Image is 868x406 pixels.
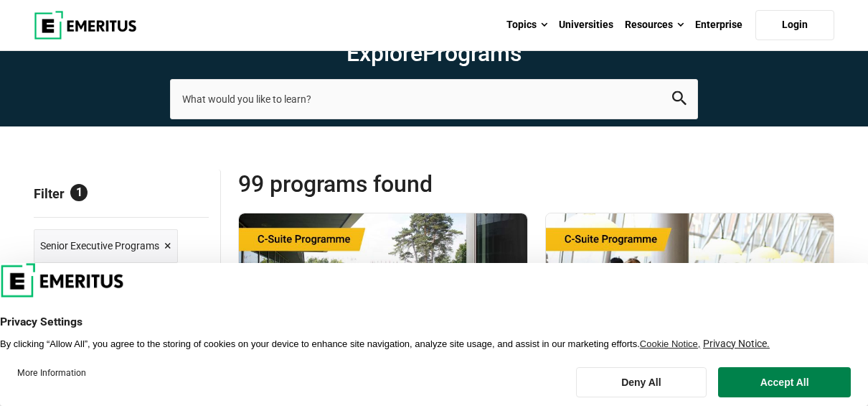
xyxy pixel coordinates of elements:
a: Senior Executive Programs × [34,229,178,263]
a: search [672,94,687,108]
img: INSEAD Chief Operating Officer (COO) Programme | Online Leadership Course [546,213,834,357]
button: search [672,91,687,107]
span: Senior Executive Programs [40,238,159,254]
span: 99 Programs found [238,170,537,198]
input: search-page [170,79,698,119]
img: Chief Strategy Officer (CSO) Programme | Online Leadership Course [239,213,527,357]
a: Login [755,10,834,40]
a: Reset all [164,186,209,205]
h1: Explore [170,39,698,68]
span: Programs [423,40,522,67]
span: × [164,236,171,257]
p: Filter [34,170,209,217]
span: 1 [70,184,88,201]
